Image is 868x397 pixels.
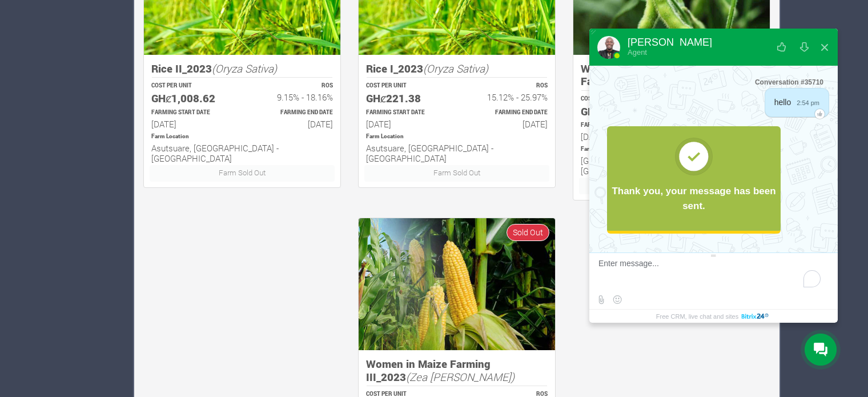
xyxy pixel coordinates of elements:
[628,47,712,57] div: Agent
[594,292,608,307] label: Send file
[252,119,333,129] h6: [DATE]
[771,33,792,61] button: Rate our service
[581,105,661,118] h5: GHȼ206.90
[151,119,232,129] h6: [DATE]
[467,109,548,117] p: Estimated Farming End Date
[366,133,548,141] p: Location of Farm
[366,109,447,117] p: Estimated Farming Start Date
[151,143,333,163] h6: Asutsuare, [GEOGRAPHIC_DATA] - [GEOGRAPHIC_DATA]
[467,82,548,90] p: ROS
[581,121,661,130] p: Estimated Farming Start Date
[467,119,548,129] h6: [DATE]
[774,98,791,107] span: hello
[581,62,762,88] h5: Women in [GEOGRAPHIC_DATA] Farming_2023
[607,184,781,214] div: Thank you, your message has been sent.
[366,82,447,90] p: COST PER UNIT
[151,109,232,117] p: Estimated Farming Start Date
[656,310,738,323] span: Free CRM, live chat and sites
[359,218,555,350] img: growforme image
[252,109,333,117] p: Estimated Farming End Date
[581,155,762,176] h6: [GEOGRAPHIC_DATA], [GEOGRAPHIC_DATA] - [GEOGRAPHIC_DATA]
[581,145,762,154] p: Location of Farm
[252,92,333,102] h6: 9.15% - 18.16%
[467,92,548,102] h6: 15.12% - 25.97%
[252,82,333,90] p: ROS
[656,310,771,323] a: Free CRM, live chat and sites
[151,82,232,90] p: COST PER UNIT
[581,131,661,142] h6: [DATE]
[610,292,624,307] button: Select emoticon
[151,92,232,105] h5: GHȼ1,008.62
[814,33,835,61] button: Close widget
[366,62,548,75] h5: Rice I_2023
[366,92,447,105] h5: GHȼ221.38
[406,370,515,384] i: (Zea [PERSON_NAME])
[366,143,548,163] h6: Asutsuare, [GEOGRAPHIC_DATA] - [GEOGRAPHIC_DATA]
[794,33,814,61] button: Download conversation history
[791,97,819,108] span: 2:54 pm
[628,37,712,47] div: [PERSON_NAME]
[366,119,447,129] h6: [DATE]
[581,95,661,103] p: COST PER UNIT
[366,358,548,383] h5: Women in Maize Farming III_2023
[151,133,333,141] p: Location of Farm
[423,61,488,75] i: (Oryza Sativa)
[151,62,333,75] h5: Rice II_2023
[598,259,826,290] textarea: To enrich screen reader interactions, please activate Accessibility in Grammarly extension settings
[507,224,549,240] span: Sold Out
[212,61,277,75] i: (Oryza Sativa)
